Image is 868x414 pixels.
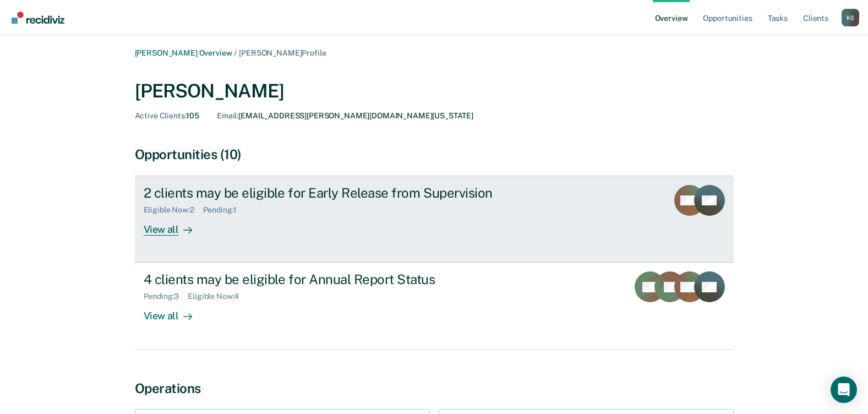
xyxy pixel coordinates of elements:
div: Pending : 3 [144,292,188,301]
div: 4 clients may be eligible for Annual Report Status [144,271,530,287]
div: Eligible Now : 2 [144,205,203,215]
div: Operations [135,380,734,396]
div: 2 clients may be eligible for Early Release from Supervision [144,185,530,201]
img: Recidiviz [12,12,64,24]
a: [PERSON_NAME] Overview [135,48,232,57]
span: Email : [217,111,238,120]
div: Eligible Now : 4 [188,292,248,301]
a: 4 clients may be eligible for Annual Report StatusPending:3Eligible Now:4View all [135,263,734,349]
span: / [232,48,239,57]
button: Profile dropdown button [842,9,859,26]
div: Open Intercom Messenger [831,377,857,403]
span: [PERSON_NAME] Profile [239,48,326,57]
div: 105 [135,111,200,121]
span: Active Clients : [135,111,187,120]
div: View all [144,301,205,323]
div: View all [144,215,205,236]
div: [EMAIL_ADDRESS][PERSON_NAME][DOMAIN_NAME][US_STATE] [217,111,473,121]
div: Pending : 1 [203,205,246,215]
div: Opportunities (10) [135,146,734,162]
div: [PERSON_NAME] [135,80,734,102]
div: K E [842,9,859,26]
a: 2 clients may be eligible for Early Release from SupervisionEligible Now:2Pending:1View all [135,176,734,263]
